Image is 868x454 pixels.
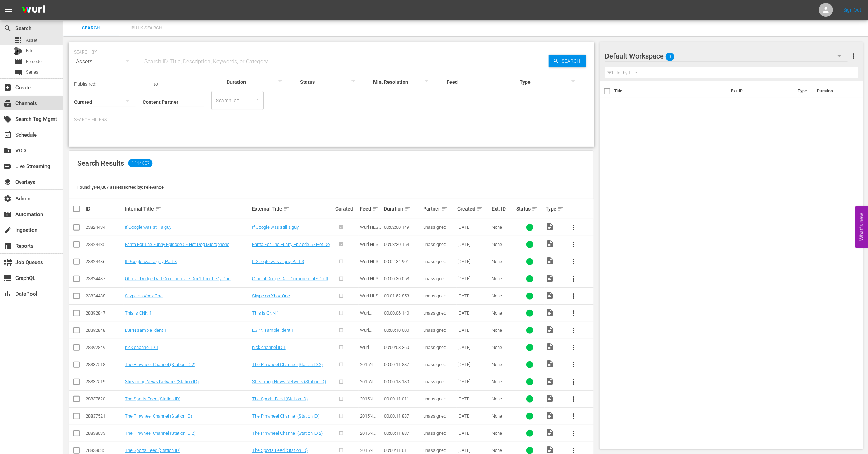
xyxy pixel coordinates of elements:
a: If Google was a guy, Part 3 [252,259,304,264]
div: 00:00:11.887 [384,431,421,436]
button: more_vert [565,408,582,425]
span: Video [546,308,554,317]
div: None [492,225,514,230]
div: Status [516,205,543,213]
span: Wurl HLS Test [360,225,381,235]
span: more_vert [569,275,578,283]
div: [DATE] [458,396,490,401]
span: unassigned [424,328,447,333]
span: more_vert [569,257,578,266]
div: [DATE] [458,225,490,230]
div: Type [546,205,563,213]
button: more_vert [849,48,858,64]
div: 00:00:06.140 [384,310,421,316]
div: None [492,310,514,316]
span: Wurl Channel IDs [360,328,376,343]
a: The Pinwheel Channel (Station ID 2) [252,362,323,367]
th: Type [794,81,813,101]
span: sort [155,206,161,212]
span: Overlays [3,178,12,186]
div: [DATE] [458,242,490,247]
a: Official Dodge Dart Commercial - Don't Touch My Dart [252,276,331,287]
div: 23824438 [86,293,123,298]
div: 28837521 [86,413,123,419]
div: ID [86,206,123,212]
div: 00:02:00.149 [384,225,421,230]
div: 28837518 [86,362,123,367]
span: Job Queues [3,258,12,267]
button: more_vert [565,305,582,322]
a: Skype on Xbox One [125,293,163,298]
div: Internal Title [125,205,250,213]
div: [DATE] [458,276,490,281]
div: 00:01:52.853 [384,293,421,298]
div: None [492,413,514,419]
button: more_vert [565,391,582,407]
div: 28838033 [86,431,123,436]
a: ESPN sample ident 1 [252,328,294,333]
a: Fanta For The Funny Episode 5 - Hot Dog Microphone [125,242,229,247]
span: sort [283,206,290,212]
span: Search [67,24,115,32]
span: Ingestion [3,226,12,234]
span: Wurl HLS Test [360,293,381,304]
span: GraphQL [3,274,12,282]
span: unassigned [424,259,447,264]
div: 00:00:11.887 [384,413,421,419]
a: Streaming News Network (Station ID) [252,379,326,384]
a: The Sports Feed (Station ID) [125,448,180,453]
a: The Pinwheel Channel (Station ID 2) [125,431,195,436]
div: [DATE] [458,345,490,350]
div: Bits [14,47,22,55]
span: 1,144,007 [128,159,153,167]
div: [DATE] [458,328,490,333]
span: VOD [3,146,12,155]
a: Official Dodge Dart Commercial - Don't Touch My Dart [125,276,231,281]
span: Search Tag Mgmt [3,115,12,123]
th: Duration [813,81,855,101]
button: Open [255,96,261,103]
button: Search [549,55,586,67]
span: unassigned [424,396,447,401]
div: 23824435 [86,242,123,247]
div: 00:00:13.180 [384,379,421,384]
span: unassigned [424,345,447,350]
div: [DATE] [458,362,490,367]
span: 2015N Sation IDs [360,413,380,424]
div: Ext. ID [492,206,514,212]
a: If Google was still a guy [125,225,171,230]
span: Video [546,222,554,231]
div: 28392847 [86,310,123,316]
button: more_vert [565,425,582,442]
span: Wurl Channel IDs [360,345,376,360]
span: Asset [26,37,37,44]
span: Create [3,83,12,92]
div: Feed [360,205,382,213]
span: Schedule [3,131,12,139]
span: menu [4,6,13,14]
div: None [492,396,514,401]
span: Video [546,411,554,420]
a: Skype on Xbox One [252,293,290,298]
span: more_vert [569,309,578,317]
span: 2015N Sation IDs [360,362,380,372]
div: [DATE] [458,448,490,453]
span: DataPool [3,290,12,298]
div: [DATE] [458,259,490,264]
span: unassigned [424,276,447,281]
span: more_vert [849,52,858,60]
span: Reports [3,242,12,250]
th: Title [614,81,727,101]
div: None [492,259,514,264]
span: Video [546,446,554,454]
span: 2015N Sation IDs [360,396,380,407]
div: Created [458,205,490,213]
span: Series [26,69,38,76]
span: unassigned [424,431,447,436]
div: 00:00:11.011 [384,396,421,401]
span: unassigned [424,413,447,419]
a: The Pinwheel Channel (Station ID) [252,413,319,419]
span: Asset [14,36,22,44]
span: Bits [26,47,34,54]
span: Video [546,274,554,282]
